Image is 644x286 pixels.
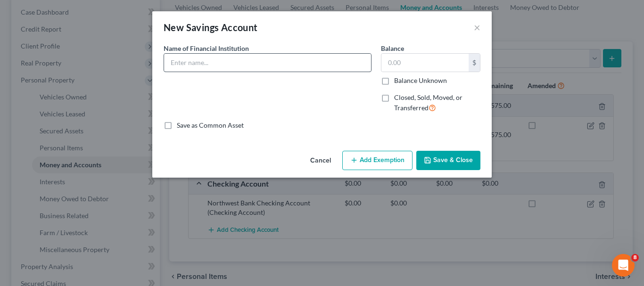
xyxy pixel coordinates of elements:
[164,21,258,34] div: New Savings Account
[416,151,480,171] button: Save & Close
[381,43,404,53] label: Balance
[164,44,249,52] span: Name of Financial Institution
[469,54,480,72] div: $
[164,54,371,72] input: Enter name...
[474,22,480,33] button: ×
[612,254,635,277] iframe: Intercom live chat
[177,121,244,130] label: Save as Common Asset
[394,76,447,85] label: Balance Unknown
[303,152,339,171] button: Cancel
[381,54,469,72] input: 0.00
[342,151,413,171] button: Add Exemption
[631,254,639,261] span: 8
[394,93,462,112] span: Closed, Sold, Moved, or Transferred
